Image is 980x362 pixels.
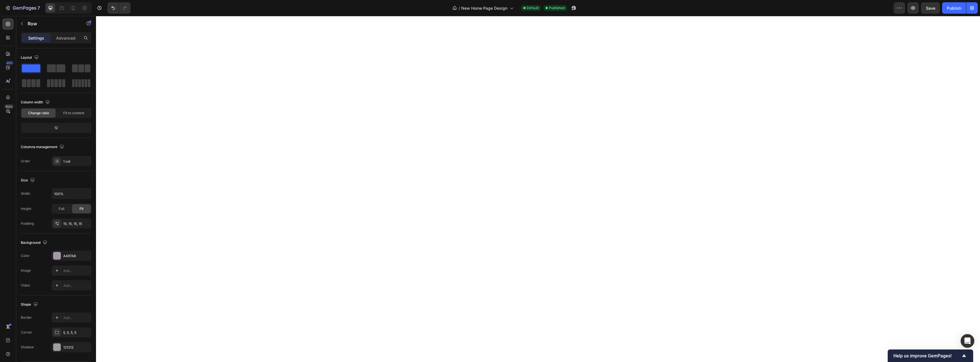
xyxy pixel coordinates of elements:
span: Default [527,5,539,11]
p: Row [28,20,76,27]
span: Change ratio [28,111,49,116]
div: Columns management [21,143,65,151]
div: 1 col [63,159,90,164]
div: Open Intercom Messenger [961,334,974,348]
div: Add... [63,315,90,320]
button: Show survey - Help us improve GemPages! [893,352,967,359]
div: 121212 [63,345,90,350]
div: Order [21,159,30,164]
div: Layout [21,54,40,62]
iframe: Design area [96,16,980,362]
div: Height [21,206,31,211]
input: Auto [52,189,91,199]
div: Corner [21,330,32,335]
span: Save [926,6,935,11]
div: Width [21,191,30,196]
div: Beta [4,104,14,109]
div: Video [21,283,30,288]
div: Publish [947,5,961,11]
div: 12 [22,124,90,132]
div: 15, 15, 15, 15 [63,221,90,226]
span: Published [549,5,565,11]
div: Image [21,268,31,273]
button: Save [921,2,940,14]
div: Background [21,239,48,247]
span: Fit [79,206,83,211]
p: 7 [37,5,40,11]
div: Undo/Redo [107,2,130,14]
span: New Home Page Design [461,5,507,11]
p: Settings [28,35,44,41]
div: A497A8 [63,253,90,259]
div: Add... [63,283,90,288]
div: Add... [63,268,90,273]
div: 450 [5,61,14,65]
div: Shadow [21,345,34,350]
span: Full [59,206,64,211]
p: Advanced [56,35,75,41]
div: Color [21,253,30,258]
span: Help us improve GemPages! [893,353,961,359]
div: Size [21,177,36,184]
button: 7 [2,2,42,14]
div: Padding [21,221,34,226]
span: / [459,5,460,11]
button: Publish [942,2,966,14]
div: Column width [21,99,51,106]
div: Border [21,315,32,320]
span: Fit to content [63,111,84,116]
div: Shape [21,301,39,308]
div: 5, 5, 5, 5 [63,330,90,335]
